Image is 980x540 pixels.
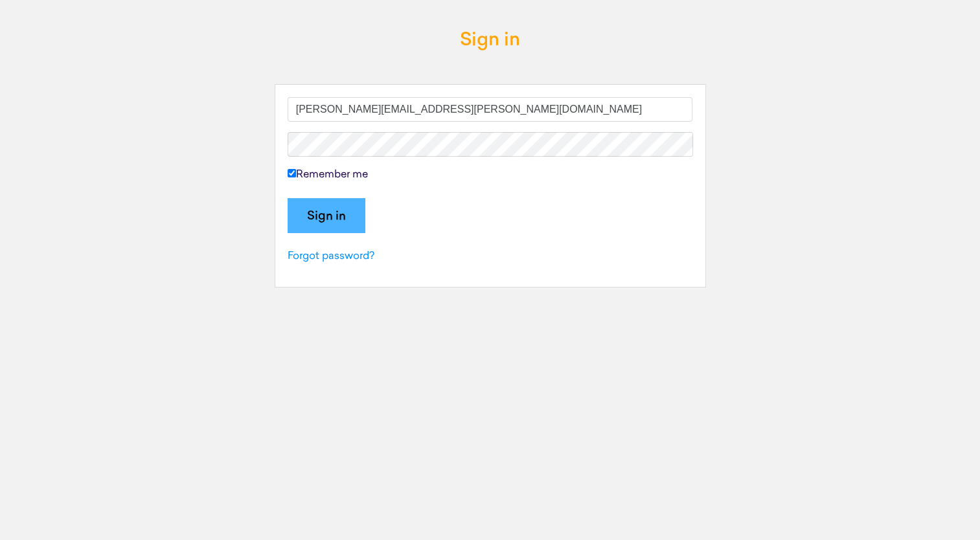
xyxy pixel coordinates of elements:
[288,198,365,233] input: Sign in
[288,251,374,262] a: Forgot password?
[288,167,368,183] label: Remember me
[460,31,520,51] h3: Sign in
[288,97,693,122] input: Email address
[288,169,296,177] input: Remember me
